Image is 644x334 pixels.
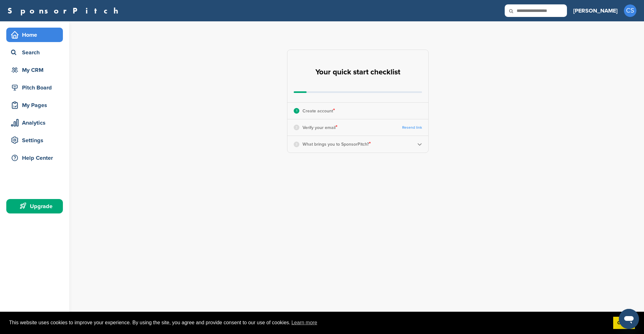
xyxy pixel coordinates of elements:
a: Resend link [402,125,422,130]
img: Checklist arrow 2 [417,142,422,147]
a: Analytics [6,116,63,130]
a: Search [6,45,63,60]
span: CS [624,4,636,17]
div: Home [9,29,63,40]
div: Upgrade [9,201,63,212]
div: My Pages [9,100,63,111]
a: My Pages [6,98,63,112]
a: dismiss cookie message [613,317,635,329]
div: Analytics [9,117,63,128]
p: What brings you to SponsorPitch? [303,140,371,148]
div: Settings [9,135,63,146]
div: 1 [294,108,299,114]
div: Pitch Board [9,82,63,93]
h3: [PERSON_NAME] [573,6,618,15]
a: learn more about cookies [291,318,318,327]
a: Pitch Board [6,80,63,95]
a: Home [6,28,63,42]
div: 3 [294,142,299,147]
h2: Your quick start checklist [315,65,400,79]
a: Settings [6,133,63,148]
a: SponsorPitch [8,7,122,15]
a: My CRM [6,63,63,77]
iframe: Button to launch messaging window [619,309,639,329]
div: 2 [294,125,299,130]
a: [PERSON_NAME] [573,4,618,18]
span: This website uses cookies to improve your experience. By using the site, you agree and provide co... [9,318,608,327]
p: Verify your email [303,123,337,132]
a: Help Center [6,151,63,165]
div: Help Center [9,152,63,164]
div: Search [9,47,63,58]
div: My CRM [9,64,63,76]
p: Create account [303,107,335,115]
a: Upgrade [6,199,63,213]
